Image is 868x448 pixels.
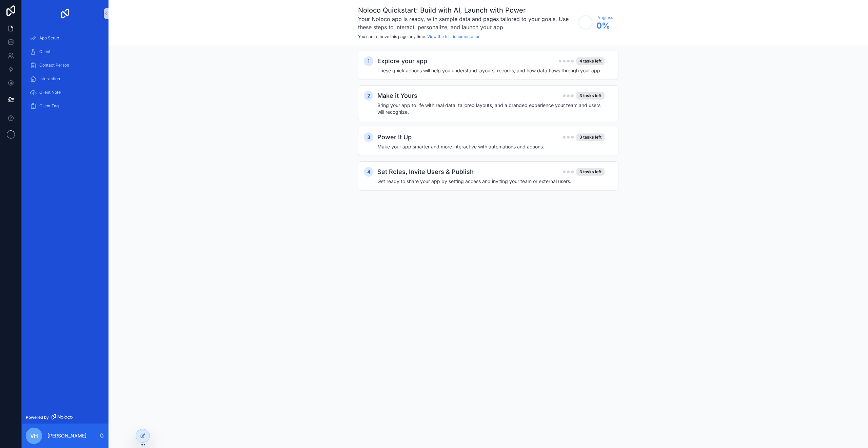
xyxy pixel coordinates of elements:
[22,27,108,121] div: scrollable content
[358,34,426,39] span: You can remove this page any time.
[60,8,71,19] img: App logo
[26,59,104,71] a: Contact Person
[39,103,59,109] span: Client Tag
[39,90,61,95] span: Client Note
[39,76,60,82] span: Interaction
[427,34,481,39] a: View the full documentation.
[22,411,108,424] a: Powered by
[358,15,575,31] h3: Your Noloco app is ready, with sample data and pages tailored to your goals. Use these steps to i...
[596,20,613,31] span: 0 %
[39,35,59,41] span: App Setup
[358,5,575,15] h1: Noloco Quickstart: Build with AI, Launch with Power
[26,73,104,85] a: Interaction
[47,432,86,439] p: [PERSON_NAME]
[39,49,51,54] span: Client
[596,15,613,20] span: Progress
[39,62,69,68] span: Contact Person
[26,415,49,420] span: Powered by
[30,432,38,440] span: VH
[26,46,104,58] a: Client
[26,100,104,112] a: Client Tag
[26,86,104,98] a: Client Note
[26,32,104,44] a: App Setup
